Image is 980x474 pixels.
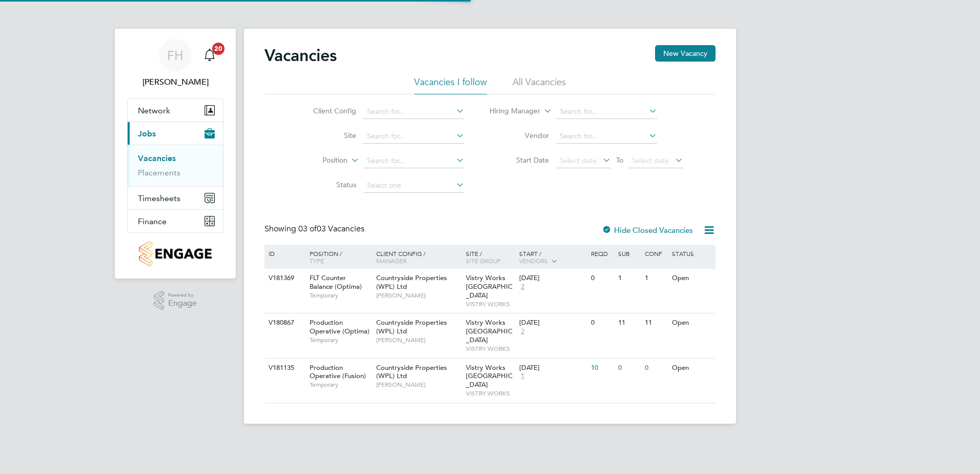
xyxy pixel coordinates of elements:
button: New Vacancy [655,45,716,62]
span: Temporary [310,291,371,300]
span: Vistry Works [GEOGRAPHIC_DATA] [466,273,513,300]
div: 0 [642,359,669,378]
input: Select one [363,179,464,193]
span: Type [310,256,324,265]
div: Open [669,359,714,378]
div: Reqd [588,245,615,262]
span: FH [167,49,183,62]
span: Site Group [466,256,501,265]
label: Hide Closed Vacancies [602,225,693,235]
span: VISTRY WORKS [466,345,515,353]
div: [DATE] [519,274,586,283]
div: Position / [302,245,374,269]
div: 0 [588,313,615,332]
div: 11 [642,313,669,332]
span: Select date [632,156,669,165]
span: 2 [519,283,526,291]
nav: Main navigation [115,29,236,279]
span: VISTRY WORKS [466,300,515,308]
span: Temporary [310,381,371,389]
div: 11 [616,313,642,332]
a: Powered byEngage [154,291,197,310]
div: [DATE] [519,364,586,372]
span: Engage [168,299,197,308]
label: Hiring Manager [481,106,540,116]
span: Manager [376,256,406,265]
span: [PERSON_NAME] [376,381,461,389]
span: Production Operative (Optima) [310,318,370,335]
div: 0 [616,359,642,378]
button: Jobs [128,122,223,145]
div: [DATE] [519,319,586,327]
a: Placements [138,168,180,177]
a: FH[PERSON_NAME] [127,39,223,88]
span: Countryside Properties (WPL) Ltd [376,363,447,381]
div: Open [669,269,714,288]
div: Open [669,313,714,332]
span: Vendors [519,256,548,265]
div: Client Config / [374,245,463,269]
span: [PERSON_NAME] [376,336,461,344]
span: Production Operative (Fusion) [310,363,366,381]
div: Status [669,245,714,262]
label: Position [289,155,348,166]
span: [PERSON_NAME] [376,291,461,300]
span: Timesheets [138,193,180,203]
span: Countryside Properties (WPL) Ltd [376,273,447,291]
div: Site / [463,245,517,269]
div: V181369 [266,269,302,288]
span: 1 [519,372,526,381]
div: 10 [588,359,615,378]
input: Search for... [363,154,464,168]
span: 2 [519,327,526,336]
div: 1 [616,269,642,288]
button: Timesheets [128,187,223,209]
label: Site [297,131,356,140]
a: Go to home page [127,241,223,266]
span: 20 [212,43,224,55]
div: Conf [642,245,669,262]
span: Vistry Works [GEOGRAPHIC_DATA] [466,363,513,389]
li: All Vacancies [513,76,566,94]
input: Search for... [363,129,464,144]
input: Search for... [556,105,657,119]
label: Client Config [297,106,356,115]
span: Countryside Properties (WPL) Ltd [376,318,447,335]
input: Search for... [363,105,464,119]
span: Powered by [168,291,197,300]
img: countryside-properties-logo-retina.png [139,241,211,266]
div: Jobs [128,145,223,186]
span: Finance [138,216,167,226]
span: Vistry Works [GEOGRAPHIC_DATA] [466,318,513,344]
h2: Vacancies [264,45,337,66]
div: 0 [588,269,615,288]
label: Vendor [490,131,549,140]
span: VISTRY WORKS [466,389,515,398]
a: 20 [199,39,220,72]
div: Start / [517,245,588,270]
span: Select date [560,156,597,165]
div: Sub [616,245,642,262]
label: Status [297,180,356,189]
div: ID [266,245,302,262]
input: Search for... [556,129,657,144]
div: Showing [264,224,366,234]
span: FLT Counter Balance (Optima) [310,273,362,291]
span: 03 of [298,224,317,234]
span: To [613,153,626,167]
button: Finance [128,210,223,232]
a: Vacancies [138,153,176,163]
li: Vacancies I follow [414,76,487,94]
span: Temporary [310,336,371,344]
span: Fidel Hill [127,76,223,88]
span: Network [138,106,170,115]
button: Network [128,99,223,122]
div: V181135 [266,359,302,378]
span: 03 Vacancies [298,224,364,234]
div: V180867 [266,313,302,332]
label: Start Date [490,155,549,165]
div: 1 [642,269,669,288]
span: Jobs [138,129,156,139]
